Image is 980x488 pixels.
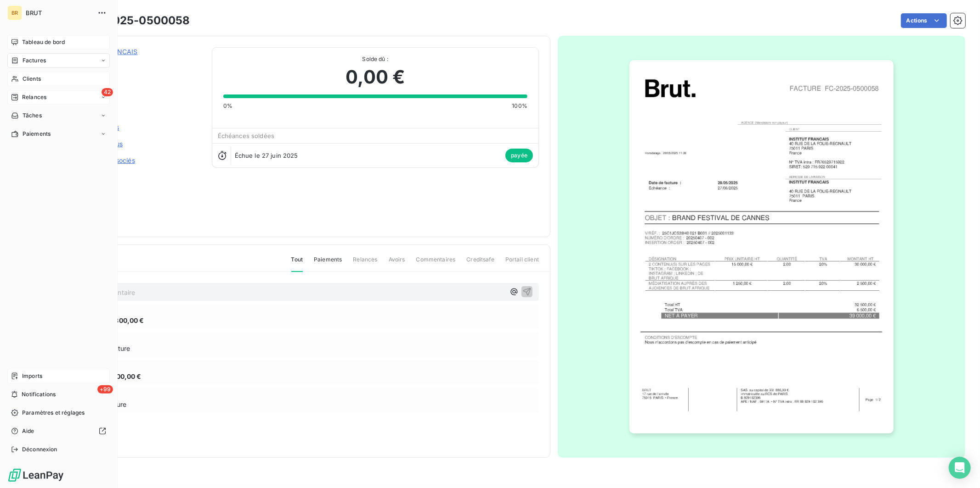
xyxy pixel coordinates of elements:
[22,390,56,399] span: Notifications
[26,9,92,17] span: BRUT
[23,56,46,65] span: Factures
[22,38,65,46] span: Tableau de bord
[22,93,46,101] span: Relances
[505,255,539,271] span: Portail client
[105,372,142,381] span: 11 700,00 €
[23,130,51,138] span: Paiements
[23,75,41,83] span: Clients
[7,53,110,68] a: Factures
[97,385,113,394] span: +99
[86,12,190,29] h3: FC-2025-0500058
[949,457,971,479] div: Open Intercom Messenger
[23,111,42,120] span: Tâches
[389,255,405,271] span: Avoirs
[72,58,201,66] span: 4111INSTITUT
[7,369,110,383] a: Imports
[901,13,947,28] button: Actions
[218,132,275,139] span: Échéances soldées
[235,152,298,159] span: Échue le 27 juin 2025
[7,468,64,482] img: Logo LeanPay
[7,35,110,50] a: Tableau de bord
[7,424,110,438] a: Aide
[7,108,110,123] a: Tâches
[466,255,494,271] span: Creditsafe
[7,127,110,141] a: Paiements
[223,55,527,63] span: Solde dû :
[22,427,34,435] span: Aide
[22,372,42,380] span: Imports
[22,445,57,454] span: Déconnexion
[291,255,303,272] span: Tout
[353,255,377,271] span: Relances
[223,102,232,110] span: 0%
[105,316,144,325] span: 27 300,00 €
[7,72,110,86] a: Clients
[102,88,113,96] span: 42
[629,60,894,433] img: invoice_thumbnail
[314,255,342,271] span: Paiements
[505,149,533,162] span: payée
[7,6,22,20] div: BR
[416,255,456,271] span: Commentaires
[7,405,110,420] a: Paramètres et réglages
[512,102,527,110] span: 100%
[7,90,110,105] a: 42Relances
[22,409,85,417] span: Paramètres et réglages
[346,63,405,91] span: 0,00 €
